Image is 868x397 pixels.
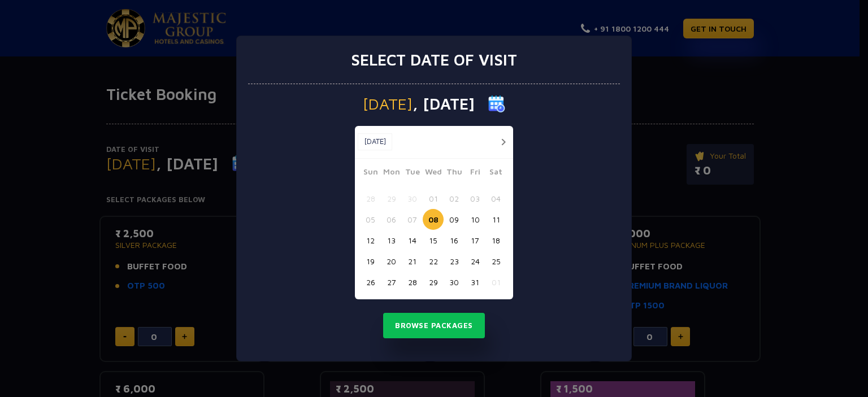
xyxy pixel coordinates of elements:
button: 06 [381,209,402,230]
button: [DATE] [358,133,392,150]
button: 30 [444,272,465,293]
span: Sun [360,165,381,181]
button: 24 [465,251,485,272]
button: 14 [402,230,423,251]
button: 15 [423,230,444,251]
button: 22 [423,251,444,272]
button: 31 [465,272,485,293]
button: 11 [485,209,506,230]
button: 01 [485,272,506,293]
span: [DATE] [363,96,413,112]
img: calender icon [488,95,505,112]
button: Browse Packages [383,313,485,339]
button: 27 [381,272,402,293]
button: 12 [360,230,381,251]
button: 01 [423,188,444,209]
h3: Select date of visit [351,50,517,69]
button: 02 [444,188,465,209]
button: 07 [402,209,423,230]
button: 10 [465,209,485,230]
button: 29 [381,188,402,209]
span: Fri [465,165,485,181]
button: 30 [402,188,423,209]
button: 09 [444,209,465,230]
button: 19 [360,251,381,272]
button: 21 [402,251,423,272]
button: 05 [360,209,381,230]
button: 16 [444,230,465,251]
span: , [DATE] [413,96,475,112]
button: 18 [485,230,506,251]
button: 28 [402,272,423,293]
button: 08 [423,209,444,230]
span: Mon [381,165,402,181]
button: 25 [485,251,506,272]
span: Thu [444,165,465,181]
span: Wed [423,165,444,181]
button: 26 [360,272,381,293]
span: Tue [402,165,423,181]
button: 04 [485,188,506,209]
button: 13 [381,230,402,251]
button: 29 [423,272,444,293]
button: 20 [381,251,402,272]
button: 23 [444,251,465,272]
button: 28 [360,188,381,209]
span: Sat [485,165,506,181]
button: 17 [465,230,485,251]
button: 03 [465,188,485,209]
